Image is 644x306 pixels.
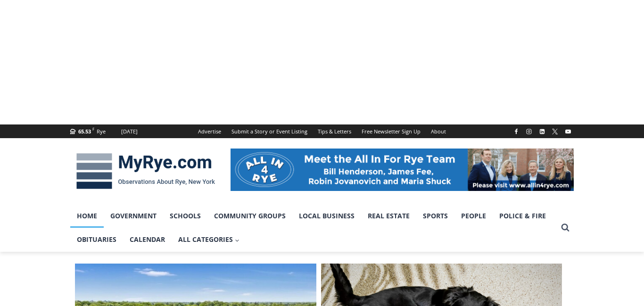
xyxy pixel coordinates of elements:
[426,124,451,138] a: About
[178,234,239,245] span: All Categories
[193,124,451,138] nav: Secondary Navigation
[562,126,574,137] a: YouTube
[97,127,106,136] div: Rye
[92,126,94,132] span: F
[70,204,104,228] a: Home
[523,126,535,137] a: Instagram
[193,124,226,138] a: Advertise
[172,228,246,251] a: All Categories
[361,204,416,228] a: Real Estate
[123,228,172,251] a: Calendar
[163,204,207,228] a: Schools
[70,204,557,252] nav: Primary Navigation
[226,124,313,138] a: Submit a Story or Event Listing
[557,219,574,236] button: View Search Form
[231,149,574,191] img: All in for Rye
[416,204,454,228] a: Sports
[454,204,493,228] a: People
[104,204,163,228] a: Government
[511,126,522,137] a: Facebook
[70,228,123,251] a: Obituaries
[537,126,548,137] a: Linkedin
[70,147,221,196] img: MyRye.com
[78,128,91,135] span: 65.53
[493,204,553,228] a: Police & Fire
[356,124,426,138] a: Free Newsletter Sign Up
[207,204,292,228] a: Community Groups
[121,127,138,136] div: [DATE]
[549,126,561,137] a: X
[292,204,361,228] a: Local Business
[313,124,356,138] a: Tips & Letters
